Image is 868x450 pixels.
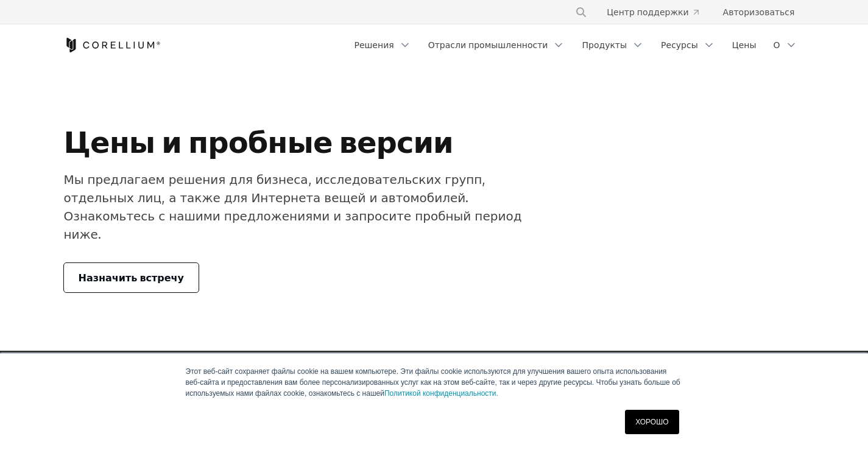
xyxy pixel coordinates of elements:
button: Поиск [570,1,592,23]
font: Ресурсы [661,40,698,50]
a: Назначить встречу [64,263,199,292]
a: Кореллиум Дом [64,38,161,52]
font: Этот веб-сайт сохраняет файлы cookie на вашем компьютере. Эти файлы cookie используются для улучш... [186,367,680,398]
font: Отрасли промышленности [428,40,548,50]
a: Политикой конфиденциальности. [384,389,498,398]
a: ХОРОШО [625,410,679,434]
font: ХОРОШО [635,418,668,426]
font: Решения [355,40,394,50]
font: Цены [732,40,757,50]
font: Центр поддержки [607,7,688,17]
div: Меню навигации [560,1,804,23]
div: Меню навигации [347,34,805,56]
font: О [773,40,780,50]
font: Назначить встречу [79,272,185,284]
font: Продукты [582,40,627,50]
font: Авторизоваться [723,7,795,17]
font: Цены и пробные версии [64,124,453,160]
font: Мы предлагаем решения для бизнеса, исследовательских групп, отдельных лиц, а также для Интернета ... [64,172,522,242]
